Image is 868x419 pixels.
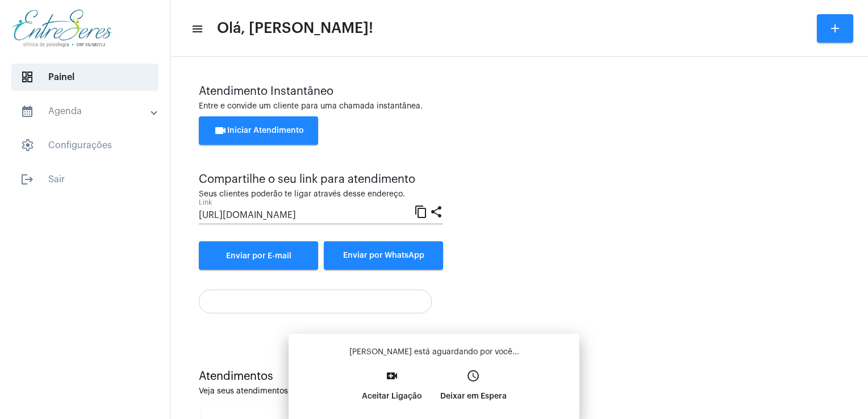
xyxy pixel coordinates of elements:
[466,369,480,383] mat-icon: access_time
[298,346,570,358] p: [PERSON_NAME] está aguardando por você...
[385,369,399,383] mat-icon: video_call
[431,366,516,414] button: Deixar em Espera
[353,366,431,414] button: Aceitar Ligação
[440,386,507,407] p: Deixar em Espera
[362,386,422,407] p: Aceitar Ligação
